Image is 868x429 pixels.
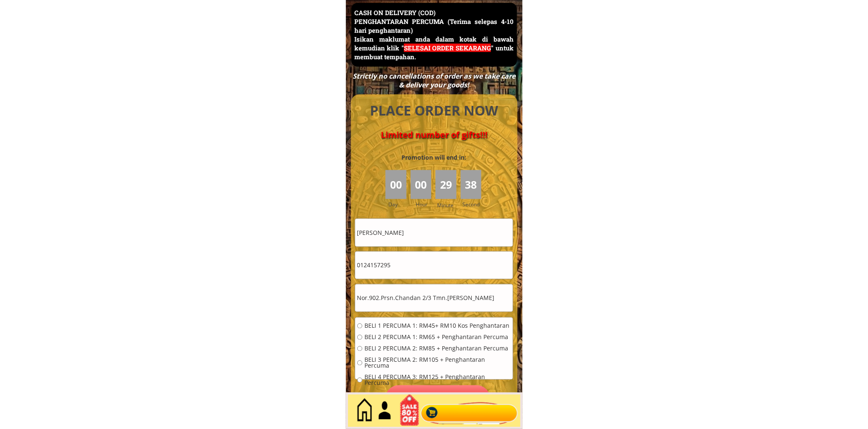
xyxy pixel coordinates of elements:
[388,200,409,208] h3: Day
[416,200,433,208] h3: Hour
[404,44,491,52] span: SELESAI ORDER SEKARANG
[364,334,511,340] span: BELI 2 PERCUMA 1: RM65 + Penghantaran Percuma
[364,323,511,329] span: BELI 1 PERCUMA 1: RM45+ RM10 Kos Penghantaran
[463,200,483,208] h3: Second
[355,219,513,246] input: Nama
[361,130,508,140] h4: Limited number of gifts!!!
[364,357,511,369] span: BELI 3 PERCUMA 2: RM105 + Penghantaran Percuma
[364,346,511,352] span: BELI 2 PERCUMA 2: RM85 + Penghantaran Percuma
[364,374,511,386] span: BELI 4 PERCUMA 3: RM125 + Penghantaran Percuma
[386,153,481,162] h3: Promotion will end in:
[437,201,456,209] h3: Minute
[355,284,513,312] input: Alamat
[385,385,491,413] p: Pesan sekarang
[354,8,514,61] h3: CASH ON DELIVERY (COD) PENGHANTARAN PERCUMA (Terima selepas 4-10 hari penghantaran) Isikan maklum...
[361,101,508,120] h4: PLACE ORDER NOW
[350,72,518,89] div: Strictly no cancellations of order as we take care & deliver your goods!
[355,252,513,279] input: Telefon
